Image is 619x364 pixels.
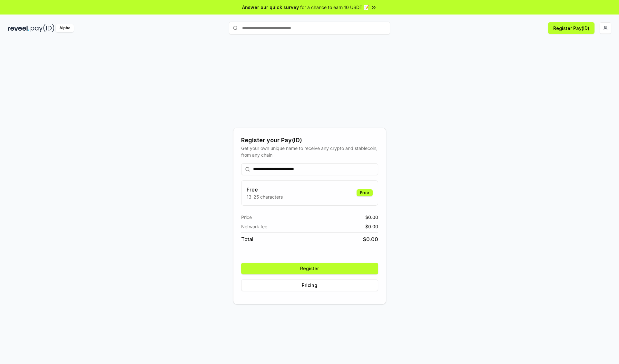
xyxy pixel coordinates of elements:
[8,24,29,32] img: reveel_dark
[241,214,252,221] span: Price
[241,263,378,274] button: Register
[365,223,378,230] span: $ 0.00
[241,280,378,291] button: Pricing
[241,136,378,145] div: Register your Pay(ID)
[241,223,267,230] span: Network fee
[365,214,378,221] span: $ 0.00
[31,24,54,32] img: pay_id
[548,22,594,34] button: Register Pay(ID)
[56,24,74,32] div: Alpha
[242,4,299,11] span: Answer our quick survey
[241,145,378,158] div: Get your own unique name to receive any crypto and stablecoin, from any chain
[300,4,369,11] span: for a chance to earn 10 USDT 📝
[247,193,283,200] p: 13-25 characters
[241,235,253,243] span: Total
[357,189,373,196] div: Free
[363,235,378,243] span: $ 0.00
[247,186,283,193] h3: Free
